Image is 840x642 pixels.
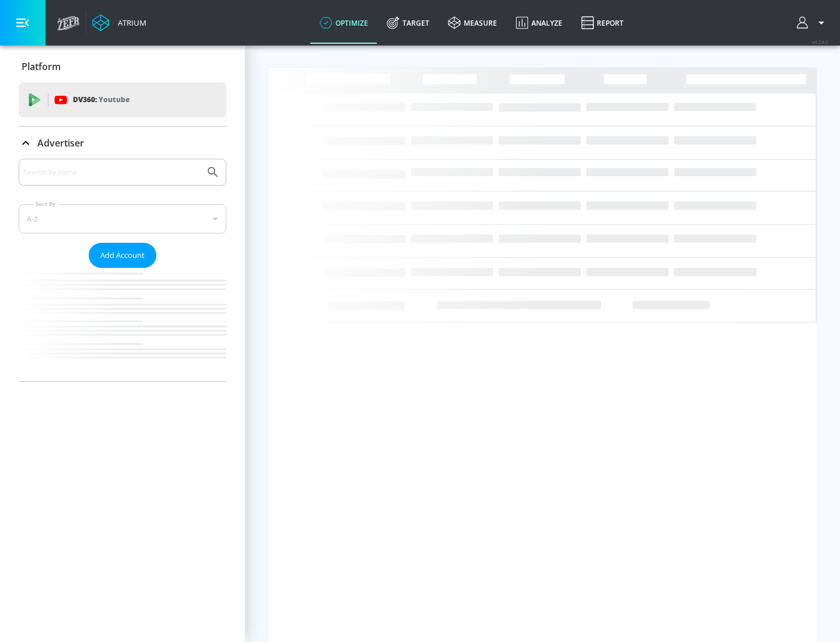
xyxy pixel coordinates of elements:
[89,243,156,268] button: Add Account
[19,159,226,381] div: Advertiser
[19,50,226,83] div: Platform
[19,204,226,233] div: A-Z
[812,39,828,45] span: v 4.24.0
[439,2,506,44] a: measure
[33,200,58,208] label: Sort By
[37,137,84,149] p: Advertiser
[310,2,377,44] a: optimize
[100,249,145,262] span: Add Account
[19,127,226,159] div: Advertiser
[92,14,146,32] a: Atrium
[19,82,226,117] div: DV360: Youtube
[23,165,200,180] input: Search by name
[572,2,633,44] a: Report
[73,93,129,106] p: DV360:
[377,2,439,44] a: Target
[506,2,572,44] a: Analyze
[22,60,61,73] p: Platform
[99,93,129,106] p: Youtube
[113,18,146,28] div: Atrium
[19,268,226,381] nav: list of Advertiser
